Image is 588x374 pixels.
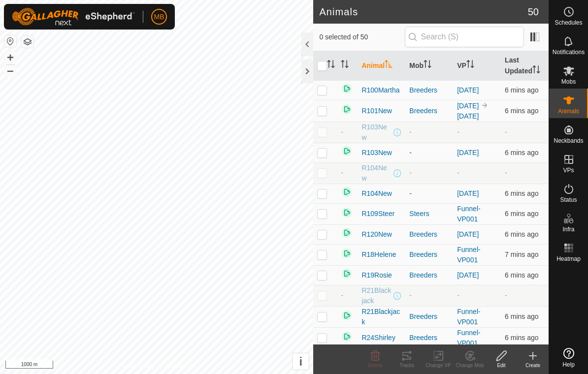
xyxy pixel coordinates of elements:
[457,230,479,238] a: [DATE]
[424,62,431,69] p-sorticon: Activate to sort
[457,189,479,197] a: [DATE]
[505,312,538,320] span: 27 Sep 2025 at 3:03 pm
[4,52,16,63] button: +
[405,51,453,81] th: Mob
[361,229,392,240] span: R120New
[505,334,538,342] span: 27 Sep 2025 at 3:03 pm
[554,138,583,144] span: Neckbands
[361,209,394,219] span: R109Steer
[341,248,353,259] img: returning on
[423,362,454,369] div: Change VP
[457,149,479,156] a: [DATE]
[505,149,538,156] span: 27 Sep 2025 at 3:03 pm
[154,12,164,22] span: MB
[517,362,549,369] div: Create
[341,103,353,115] img: returning on
[361,188,392,199] span: R104New
[22,36,33,48] button: Map Layers
[361,85,399,95] span: R100Martha
[505,86,538,94] span: 27 Sep 2025 at 3:03 pm
[327,62,335,69] p-sorticon: Activate to sort
[466,62,474,69] p-sorticon: Activate to sort
[293,353,309,370] button: i
[457,308,480,326] a: Funnel-VP001
[457,246,480,264] a: Funnel-VP001
[560,197,577,203] span: Status
[563,167,574,173] span: VPs
[391,362,423,369] div: Tracks
[457,112,479,120] a: [DATE]
[341,128,343,136] span: -
[409,209,449,219] div: Steers
[555,20,582,26] span: Schedules
[409,127,449,137] div: -
[385,62,392,69] p-sorticon: Activate to sort
[457,271,479,279] a: [DATE]
[299,355,303,368] span: i
[341,268,353,280] img: returning on
[4,35,16,47] button: Reset Map
[341,207,353,218] img: returning on
[505,230,538,238] span: 27 Sep 2025 at 3:03 pm
[453,51,501,81] th: VP
[457,291,459,299] app-display-virtual-paddock-transition: -
[341,227,353,239] img: returning on
[481,101,489,109] img: to
[361,106,392,116] span: R101New
[549,344,588,372] a: Help
[361,148,392,158] span: R103New
[409,229,449,240] div: Breeders
[12,8,135,26] img: Gallagher Logo
[457,128,459,136] app-display-virtual-paddock-transition: -
[409,188,449,199] div: -
[561,79,576,85] span: Mobs
[505,189,538,197] span: 27 Sep 2025 at 3:03 pm
[368,363,383,368] span: Delete
[505,210,538,218] span: 27 Sep 2025 at 3:03 pm
[409,148,449,158] div: -
[457,86,479,94] a: [DATE]
[556,256,581,262] span: Heatmap
[409,168,449,178] div: -
[341,145,353,157] img: returning on
[562,226,574,232] span: Infra
[166,361,196,370] a: Contact Us
[341,310,353,321] img: returning on
[361,122,392,143] span: R103New
[341,169,343,177] span: -
[361,333,395,343] span: R24Shirley
[341,186,353,198] img: returning on
[457,329,480,347] a: Funnel-VP001
[361,307,401,327] span: R21Blackjack
[361,285,392,306] span: R21Blackjack
[505,291,507,299] span: -
[409,333,449,343] div: Breeders
[409,290,449,301] div: -
[341,331,353,343] img: returning on
[409,85,449,95] div: Breeders
[341,83,353,94] img: returning on
[505,250,538,258] span: 27 Sep 2025 at 3:02 pm
[505,169,507,177] span: -
[562,362,575,368] span: Help
[358,51,405,81] th: Animal
[505,128,507,136] span: -
[457,205,480,223] a: Funnel-VP001
[558,108,579,114] span: Animals
[505,271,538,279] span: 27 Sep 2025 at 3:03 pm
[341,291,343,299] span: -
[532,67,540,75] p-sorticon: Activate to sort
[361,270,392,280] span: R19Rosie
[409,312,449,322] div: Breeders
[409,249,449,260] div: Breeders
[553,49,585,55] span: Notifications
[409,106,449,116] div: Breeders
[486,362,517,369] div: Edit
[405,27,524,47] input: Search (S)
[528,4,539,19] span: 50
[319,32,404,42] span: 0 selected of 50
[501,51,549,81] th: Last Updated
[4,64,16,76] button: –
[341,62,349,69] p-sorticon: Activate to sort
[457,102,479,110] a: [DATE]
